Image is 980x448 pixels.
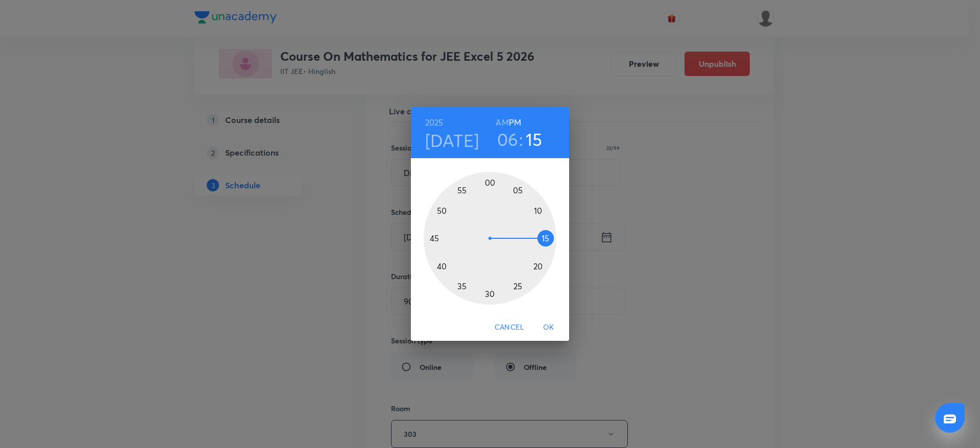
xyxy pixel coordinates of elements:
[497,129,519,150] button: 06
[425,115,444,130] button: 2025
[496,115,508,130] button: AM
[526,129,543,150] button: 15
[491,318,528,337] button: Cancel
[532,318,565,337] button: OK
[519,129,523,150] h3: :
[536,321,561,334] span: OK
[425,130,479,151] button: [DATE]
[495,321,524,334] span: Cancel
[509,115,521,130] button: PM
